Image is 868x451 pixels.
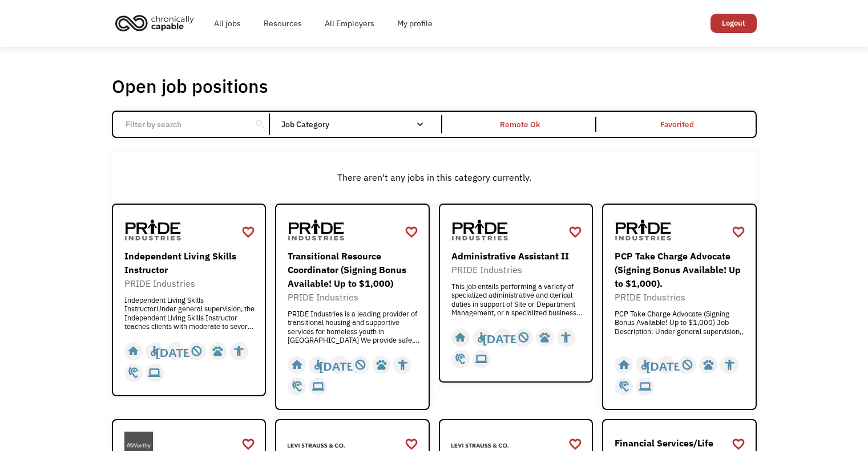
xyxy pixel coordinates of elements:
div: accessibility [397,356,409,373]
img: PRIDE Industries [288,216,345,245]
div: hearing [618,378,630,395]
a: Resources [252,5,313,42]
h1: Open job positions [112,75,268,97]
a: All Employers [313,5,386,42]
div: home [454,329,466,346]
a: home [112,10,203,35]
a: PRIDE IndustriesIndependent Living Skills InstructorPRIDE IndustriesIndependent Living Skills Ins... [112,204,267,396]
div: accessibility [233,343,245,360]
div: PCP Take Charge Advocate (Signing Bonus Available! Up to $1,000). [615,249,747,290]
div: Independent Living Skills Instructor [124,249,257,277]
a: favorite_border [732,224,745,241]
div: computer [148,364,160,381]
a: All jobs [203,5,252,42]
div: PRIDE Industries [615,290,747,304]
div: home [127,343,139,360]
img: Chronically Capable logo [112,10,197,35]
div: accessible [312,356,324,373]
div: pets [703,356,714,373]
div: not_interested [518,329,530,346]
div: [DATE] [647,356,686,373]
div: accessibility [724,356,736,373]
a: PRIDE IndustriesTransitional Resource Coordinator (Signing Bonus Available! Up to $1,000)PRIDE In... [275,204,430,410]
a: favorite_border [241,224,255,241]
div: home [291,356,303,373]
div: PRIDE Industries [124,277,257,290]
a: favorite_border [568,224,582,241]
a: Logout [710,14,757,33]
div: [DATE] [320,356,359,373]
div: Job Category [281,120,435,128]
div: [DATE] [483,329,522,346]
div: There aren't any jobs in this category currently. [118,170,751,184]
div: pets [376,356,387,373]
div: pets [539,329,551,346]
div: accessible [148,343,160,360]
img: PRIDE Industries [451,216,508,245]
div: PRIDE Industries is a leading provider of transitional housing and supportive services for homele... [288,310,420,344]
div: search [255,116,265,133]
div: Independent Living Skills InstructorUnder general supervision, the Independent Living Skills Inst... [124,296,257,330]
a: My profile [386,5,444,42]
div: Transitional Resource Coordinator (Signing Bonus Available! Up to $1,000) [288,249,420,290]
div: [DATE] [156,343,195,360]
div: not_interested [681,356,693,373]
form: Email Form [112,111,757,137]
img: PRIDE Industries [124,216,181,245]
div: Job Category [281,115,435,133]
div: not_interested [354,356,366,373]
div: pets [212,343,224,360]
a: Favorited [599,112,755,136]
div: PRIDE Industries [451,263,584,277]
div: hearing [454,351,466,368]
div: Administrative Assistant II [451,249,584,263]
div: Remote Ok [500,117,540,131]
a: PRIDE IndustriesAdministrative Assistant IIPRIDE IndustriesThis job entails performing a variety ... [439,204,594,383]
a: PRIDE IndustriesPCP Take Charge Advocate (Signing Bonus Available! Up to $1,000).PRIDE Industries... [602,204,757,410]
div: hearing [291,378,303,395]
div: computer [475,351,487,368]
div: hearing [127,364,139,381]
div: PRIDE Industries [288,290,420,304]
div: This job entails performing a variety of specialized administrative and clerical duties in suppor... [451,282,584,316]
img: PRIDE Industries [615,216,672,245]
div: accessible [639,356,651,373]
div: PCP Take Charge Advocate (Signing Bonus Available! Up to $1,000) Job Description: Under general s... [615,310,747,344]
div: accessible [475,329,487,346]
div: computer [639,378,651,395]
div: computer [312,378,324,395]
div: accessibility [560,329,572,346]
a: Remote Ok [442,112,599,136]
a: favorite_border [405,224,418,241]
input: Filter by search [119,113,246,135]
div: not_interested [191,343,203,360]
div: home [618,356,630,373]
